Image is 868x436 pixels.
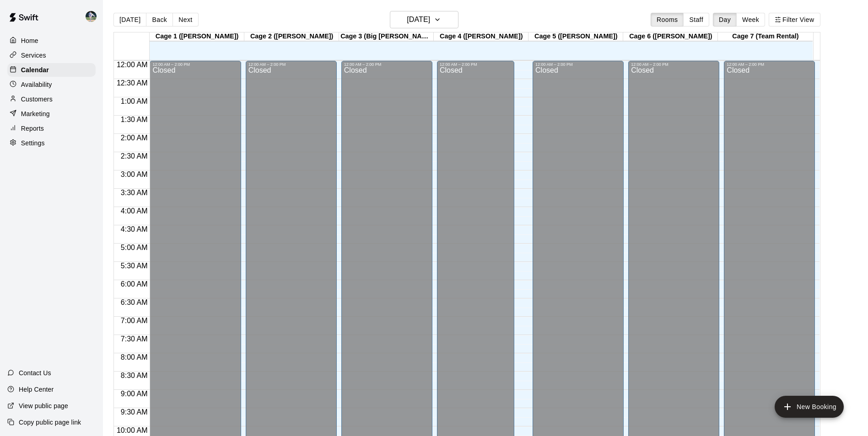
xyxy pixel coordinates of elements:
span: 3:30 AM [119,189,150,197]
p: Availability [21,80,52,89]
a: Calendar [7,63,96,77]
span: 9:00 AM [119,390,150,398]
button: Filter View [769,13,820,27]
button: Back [146,13,173,27]
img: Chad Bell [86,11,97,22]
p: Settings [21,138,45,148]
p: Contact Us [19,368,51,378]
button: add [775,396,844,418]
span: 8:30 AM [119,372,150,379]
p: Customers [21,95,53,104]
span: 5:00 AM [119,244,150,251]
span: 1:30 AM [119,116,150,123]
a: Settings [7,136,96,150]
span: 7:00 AM [119,317,150,324]
span: 1:00 AM [119,97,150,105]
p: Services [21,51,46,60]
span: 4:00 AM [119,207,150,215]
span: 2:00 AM [119,134,150,142]
a: Customers [7,92,96,106]
p: Marketing [21,109,50,118]
div: 12:00 AM – 2:00 PM [727,62,812,67]
span: 9:30 AM [119,408,150,416]
p: Calendar [21,65,49,74]
div: 12:00 AM – 2:00 PM [344,62,430,67]
div: 12:00 AM – 2:00 PM [535,62,621,67]
div: 12:00 AM – 2:00 PM [440,62,512,67]
div: Cage 5 ([PERSON_NAME]) [528,32,623,41]
div: Cage 6 ([PERSON_NAME]) [623,32,718,41]
span: 10:00 AM [114,426,150,434]
span: 6:00 AM [119,280,150,288]
span: 8:00 AM [119,353,150,361]
button: Week [736,13,765,27]
a: Home [7,34,96,48]
button: [DATE] [113,13,146,27]
button: Staff [683,13,709,27]
div: Cage 7 (Team Rental) [718,32,813,41]
p: Help Center [19,385,54,394]
div: Cage 3 (Big [PERSON_NAME]) [339,32,434,41]
button: Next [173,13,198,27]
span: 7:30 AM [119,335,150,343]
p: Copy public page link [19,418,81,427]
span: 6:30 AM [119,298,150,306]
div: 12:00 AM – 2:00 PM [631,62,717,67]
div: Cage 1 ([PERSON_NAME]) [150,32,244,41]
a: Reports [7,122,96,135]
div: Cage 2 ([PERSON_NAME]) [244,32,339,41]
span: 12:30 AM [114,79,150,87]
button: [DATE] [390,11,458,28]
a: Marketing [7,107,96,121]
div: Cage 4 ([PERSON_NAME]) [434,32,528,41]
div: Chad Bell [84,7,103,26]
button: Day [713,13,737,27]
span: 4:30 AM [119,225,150,233]
p: Home [21,36,38,45]
p: View public page [19,401,68,410]
span: 5:30 AM [119,262,150,270]
p: Reports [21,124,44,133]
button: Rooms [651,13,684,27]
div: 12:00 AM – 2:00 PM [152,62,238,67]
span: 12:00 AM [114,61,150,69]
div: 12:00 AM – 2:00 PM [248,62,334,67]
h6: [DATE] [407,13,430,26]
span: 2:30 AM [119,152,150,160]
a: Services [7,48,96,62]
a: Availability [7,78,96,91]
span: 3:00 AM [119,170,150,178]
